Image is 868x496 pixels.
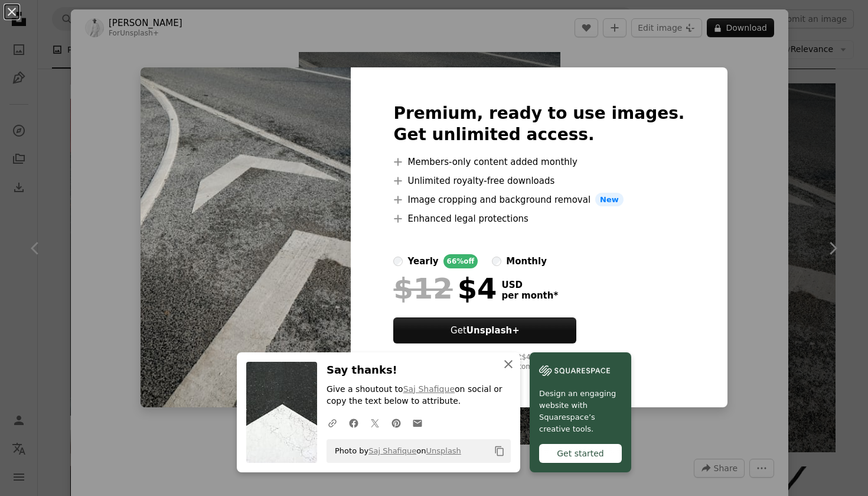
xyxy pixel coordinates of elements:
li: Image cropping and background removal [393,193,684,207]
button: GetUnsplash+ [393,317,576,343]
span: USD [501,280,558,290]
a: Share on Pinterest [386,411,407,435]
button: Copy to clipboard [490,441,510,461]
a: Share on Facebook [343,411,364,435]
li: Unlimited royalty-free downloads [393,174,684,188]
a: Share on Twitter [364,411,386,435]
li: Members-only content added monthly [393,155,684,169]
div: $4 [393,273,497,304]
input: monthly [492,257,501,266]
span: per month * [501,290,558,301]
h2: Premium, ready to use images. Get unlimited access. [393,103,684,145]
img: premium_photo-1675864663121-0e9e335174b2 [141,67,351,408]
p: Give a shoutout to on social or copy the text below to attribute. [327,384,511,407]
div: monthly [506,254,547,268]
a: Share over email [407,411,428,435]
span: New [595,193,624,207]
h3: Say thanks! [327,362,511,379]
li: Enhanced legal protections [393,212,684,226]
div: 66% off [443,254,478,268]
span: Photo by on [329,442,461,461]
a: Unsplash [426,446,461,455]
a: Saj Shafique [403,384,455,394]
span: Design an engaging website with Squarespace’s creative tools. [539,388,622,435]
img: file-1606177908946-d1eed1cbe4f5image [539,362,610,380]
input: yearly66%off [393,257,403,266]
span: $12 [393,273,452,304]
div: yearly [407,254,438,268]
div: Get started [539,444,622,463]
a: Saj Shafique [368,446,416,455]
strong: Unsplash+ [466,325,520,336]
a: Design an engaging website with Squarespace’s creative tools.Get started [530,352,631,472]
